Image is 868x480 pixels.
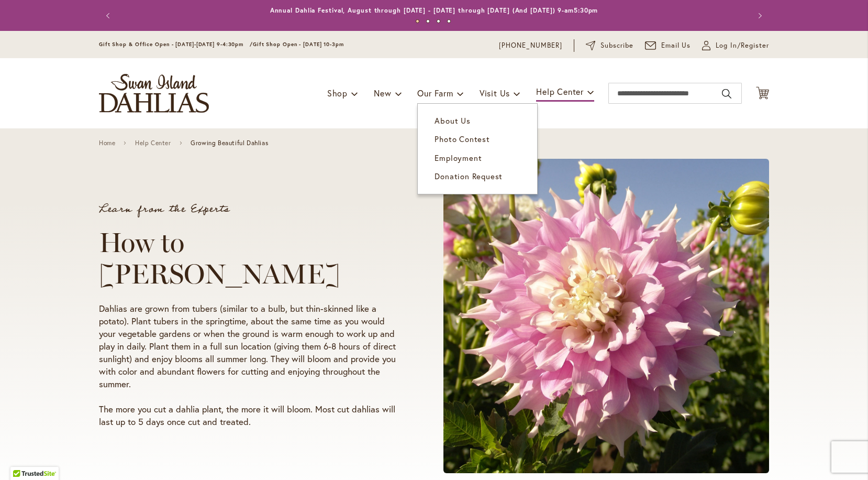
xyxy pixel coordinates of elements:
[536,86,584,97] span: Help Center
[253,41,344,48] span: Gift Shop Open - [DATE] 10-3pm
[435,115,470,126] span: About Us
[600,40,633,51] span: Subscribe
[191,139,268,147] span: Growing Beautiful Dahlias
[374,88,391,99] span: New
[702,40,769,51] a: Log In/Register
[99,227,404,290] h1: How to [PERSON_NAME]
[99,204,404,214] p: Learn from the Experts
[716,40,769,51] span: Log In/Register
[435,152,482,163] span: Employment
[426,19,430,23] button: 2 of 4
[586,40,633,51] a: Subscribe
[99,139,115,147] a: Home
[99,403,404,428] p: The more you cut a dahlia plant, the more it will bloom. Most cut dahlias will last up to 5 days ...
[416,19,419,23] button: 1 of 4
[437,19,440,23] button: 3 of 4
[99,302,404,390] p: Dahlias are grown from tubers (similar to a bulb, but thin-skinned like a potato). Plant tubers i...
[99,74,209,113] a: store logo
[661,40,691,51] span: Email Us
[270,6,598,14] a: Annual Dahlia Festival, August through [DATE] - [DATE] through [DATE] (And [DATE]) 9-am5:30pm
[748,5,769,26] button: Next
[99,41,253,48] span: Gift Shop & Office Open - [DATE]-[DATE] 9-4:30pm /
[435,134,489,144] span: Photo Contest
[135,139,171,147] a: Help Center
[417,88,453,99] span: Our Farm
[327,88,348,99] span: Shop
[480,88,510,99] span: Visit Us
[499,40,562,51] a: [PHONE_NUMBER]
[435,171,503,181] span: Donation Request
[447,19,451,23] button: 4 of 4
[645,40,691,51] a: Email Us
[99,5,120,26] button: Previous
